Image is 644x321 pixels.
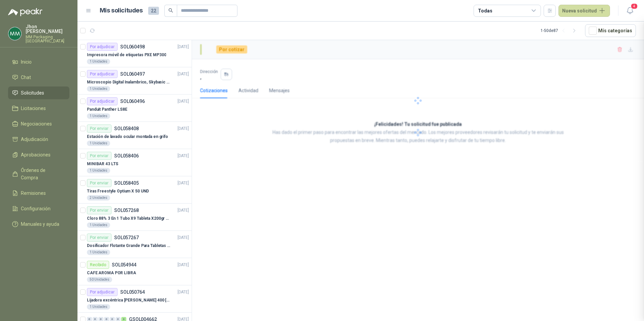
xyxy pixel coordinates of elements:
span: Inicio [21,58,32,66]
a: Inicio [8,56,69,68]
img: Company Logo [8,27,21,40]
span: Órdenes de Compra [21,167,63,181]
span: Negociaciones [21,120,52,128]
a: Órdenes de Compra [8,164,69,184]
span: Chat [21,74,31,81]
span: Manuales y ayuda [21,220,59,228]
span: Solicitudes [21,89,44,97]
h1: Mis solicitudes [100,6,143,15]
a: Negociaciones [8,117,69,130]
span: Configuración [21,205,51,212]
a: Aprobaciones [8,148,69,161]
span: Remisiones [21,189,46,197]
span: 22 [148,7,159,15]
a: Licitaciones [8,102,69,115]
span: search [168,8,173,13]
a: Adjudicación [8,133,69,146]
a: Solicitudes [8,86,69,99]
span: 4 [631,3,638,9]
a: Remisiones [8,187,69,200]
p: Jhon [PERSON_NAME] [26,24,69,34]
div: Todas [478,7,492,14]
button: Nueva solicitud [558,5,610,17]
span: Adjudicación [21,136,48,143]
img: Logo peakr [8,8,42,16]
span: Licitaciones [21,105,46,112]
p: MM Packaging [GEOGRAPHIC_DATA] [26,35,69,43]
a: Chat [8,71,69,84]
button: 4 [624,5,636,17]
a: Configuración [8,202,69,215]
a: Manuales y ayuda [8,218,69,230]
span: Aprobaciones [21,151,51,158]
